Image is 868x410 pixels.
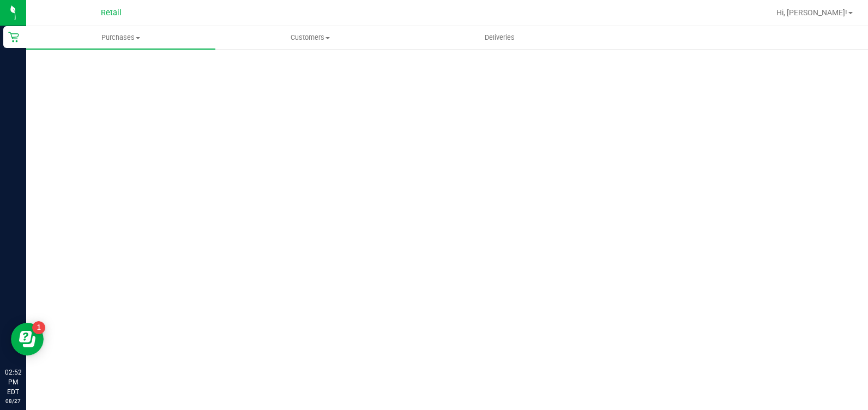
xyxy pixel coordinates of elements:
span: Hi, [PERSON_NAME]! [776,8,847,17]
span: Purchases [26,33,215,43]
iframe: Resource center [11,323,44,355]
a: Deliveries [405,26,594,49]
span: Customers [216,33,404,43]
iframe: Resource center unread badge [32,321,45,334]
span: Retail [101,8,122,17]
a: Customers [215,26,405,49]
inline-svg: Retail [8,32,19,43]
span: Deliveries [470,33,529,43]
p: 08/27 [5,397,21,405]
p: 02:52 PM EDT [5,367,21,397]
a: Purchases [26,26,215,49]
